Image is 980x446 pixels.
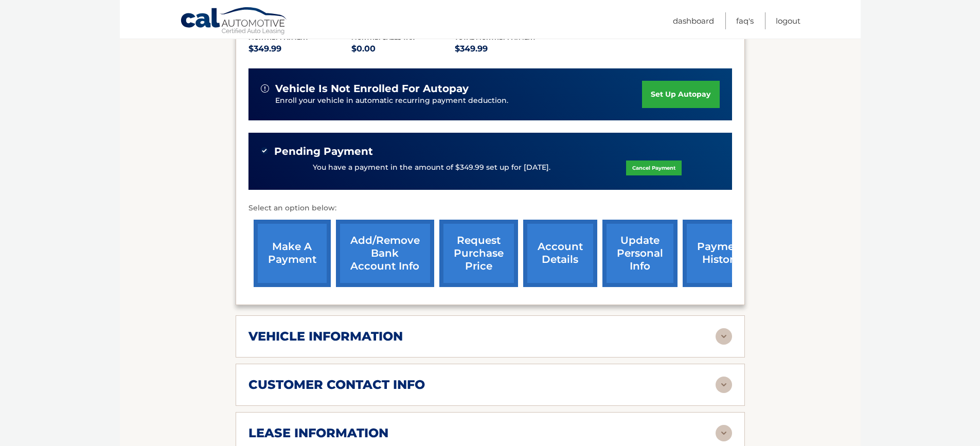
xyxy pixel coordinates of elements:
p: $349.99 [248,42,352,56]
h2: customer contact info [248,377,425,393]
a: payment history [683,220,760,287]
img: accordion-rest.svg [716,377,732,393]
img: accordion-rest.svg [716,425,732,441]
h2: vehicle information [248,329,403,344]
p: Select an option below: [248,202,732,215]
a: update personal info [602,220,678,287]
a: Logout [776,12,800,29]
a: Add/Remove bank account info [336,220,434,287]
span: vehicle is not enrolled for autopay [275,82,469,95]
a: account details [523,220,597,287]
a: set up autopay [642,81,719,108]
span: Pending Payment [274,145,373,158]
a: request purchase price [439,220,518,287]
img: check-green.svg [261,147,268,154]
p: $349.99 [455,42,558,56]
h2: lease information [248,425,388,441]
a: FAQ's [736,12,754,29]
p: $0.00 [351,42,455,56]
a: make a payment [254,220,331,287]
a: Dashboard [673,12,714,29]
p: You have a payment in the amount of $349.99 set up for [DATE]. [313,162,550,173]
a: Cal Automotive [180,7,288,37]
p: Enroll your vehicle in automatic recurring payment deduction. [275,95,643,106]
a: Cancel Payment [626,160,682,175]
img: alert-white.svg [261,84,269,93]
img: accordion-rest.svg [716,328,732,345]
